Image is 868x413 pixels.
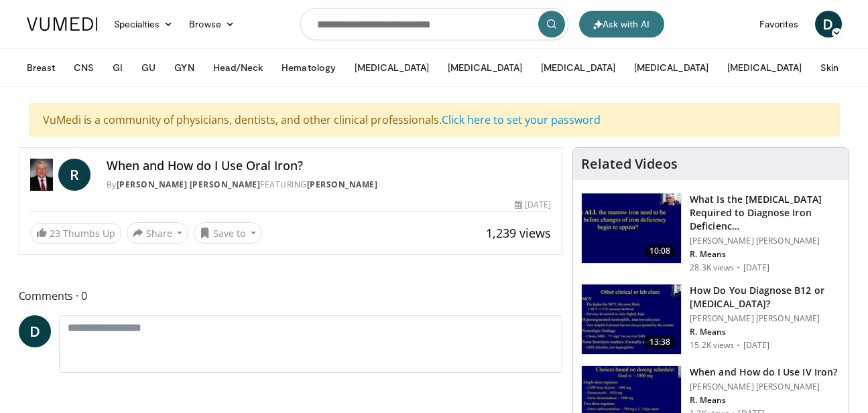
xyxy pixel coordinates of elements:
a: Click here to set your password [442,112,601,127]
a: [PERSON_NAME] [307,179,378,190]
button: Hematology [273,54,344,81]
a: 13:38 How Do You Diagnose B12 or [MEDICAL_DATA]? [PERSON_NAME] [PERSON_NAME] R. Means 15.2K views... [581,284,841,355]
span: 23 [50,227,60,240]
img: Dr. Robert T. Means Jr. [30,159,53,191]
button: [MEDICAL_DATA] [440,54,530,81]
p: [DATE] [743,262,770,273]
p: [PERSON_NAME] [PERSON_NAME] [690,382,837,392]
span: Comments 0 [19,287,563,305]
a: D [19,315,51,347]
div: [DATE] [515,199,551,211]
button: CNS [66,54,102,81]
a: D [815,11,842,37]
button: [MEDICAL_DATA] [719,54,810,81]
button: Ask with AI [579,11,664,37]
a: Specialties [106,11,182,37]
h3: What Is the [MEDICAL_DATA] Required to Diagnose Iron Deficienc… [690,193,841,233]
h4: Related Videos [581,156,678,172]
button: [MEDICAL_DATA] [626,54,717,81]
a: 10:08 What Is the [MEDICAL_DATA] Required to Diagnose Iron Deficienc… [PERSON_NAME] [PERSON_NAME]... [581,193,841,273]
img: VuMedi Logo [27,17,98,31]
a: R [58,159,90,191]
button: [MEDICAL_DATA] [533,54,623,81]
div: · [737,262,740,273]
p: R. Means [690,249,841,260]
p: R. Means [690,395,837,406]
button: GI [105,54,131,81]
span: 10:08 [644,244,676,258]
button: GU [133,54,164,81]
p: [PERSON_NAME] [PERSON_NAME] [690,236,841,246]
div: By FEATURING [107,179,551,191]
p: 28.3K views [690,262,734,273]
button: Share [127,222,189,244]
a: [PERSON_NAME] [PERSON_NAME] [117,179,261,190]
p: [PERSON_NAME] [PERSON_NAME] [690,313,841,324]
a: Browse [181,11,243,37]
img: 15adaf35-b496-4260-9f93-ea8e29d3ece7.150x105_q85_crop-smart_upscale.jpg [582,193,681,263]
div: · [737,340,740,351]
h3: When and How do I Use IV Iron? [690,365,837,379]
p: 15.2K views [690,340,734,351]
button: Save to [194,222,262,244]
h3: How Do You Diagnose B12 or [MEDICAL_DATA]? [690,284,841,311]
p: [DATE] [743,340,770,351]
button: GYN [166,54,202,81]
span: 13:38 [644,335,676,349]
button: Head/Neck [205,54,271,81]
button: Breast [19,54,63,81]
a: 23 Thumbs Up [30,223,121,244]
div: VuMedi is a community of physicians, dentists, and other clinical professionals. [29,103,840,137]
span: 1,239 views [486,225,551,241]
img: 172d2151-0bab-4046-8dbc-7c25e5ef1d9f.150x105_q85_crop-smart_upscale.jpg [582,284,681,354]
input: Search topics, interventions [300,8,568,40]
button: [MEDICAL_DATA] [347,54,437,81]
p: R. Means [690,327,841,337]
button: Skin [812,54,847,81]
a: Favorites [751,11,807,37]
h4: When and How do I Use Oral Iron? [107,159,551,173]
